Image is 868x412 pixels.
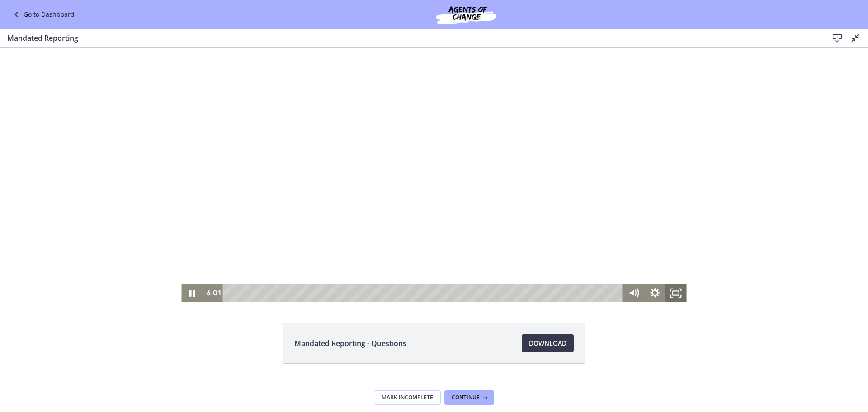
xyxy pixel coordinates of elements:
[412,4,520,25] img: Agents of Change
[11,9,75,20] a: Go to Dashboard
[444,390,494,405] button: Continue
[374,390,441,405] button: Mark Incomplete
[665,236,687,254] button: Fullscreen
[382,394,433,401] span: Mark Incomplete
[294,338,406,349] span: Mandated Reporting - Questions
[529,338,566,349] span: Download
[644,236,665,254] button: Show settings menu
[452,394,480,401] span: Continue
[181,236,203,254] button: Pause
[231,236,618,254] div: Playbar
[623,236,645,254] button: Mute
[522,334,574,352] a: Download
[7,33,814,43] h3: Mandated Reporting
